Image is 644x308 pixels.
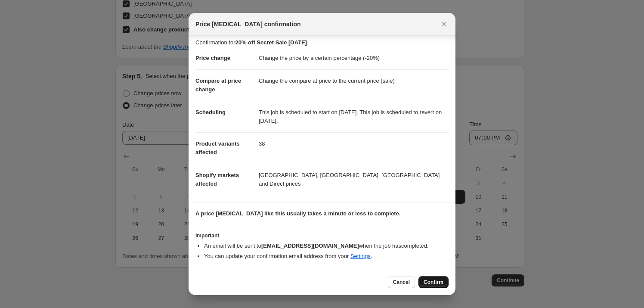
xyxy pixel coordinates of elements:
li: You can update your confirmation email address from your . [204,252,449,261]
span: Cancel [393,279,410,286]
button: Close [438,18,450,30]
span: Product variants affected [195,140,240,156]
span: Scheduling [195,109,226,115]
h3: Important [195,232,449,239]
span: Shopify markets affected [195,172,239,187]
span: Price [MEDICAL_DATA] confirmation [195,20,301,28]
dd: Change the price by a certain percentage (-20%) [259,47,449,69]
dd: [GEOGRAPHIC_DATA], [GEOGRAPHIC_DATA], [GEOGRAPHIC_DATA] and Direct prices [259,164,449,195]
button: Confirm [418,276,449,288]
b: 20% off Secret Sale [DATE] [235,39,307,46]
dd: 38 [259,132,449,155]
button: Cancel [388,276,415,288]
b: [EMAIL_ADDRESS][DOMAIN_NAME] [261,243,359,249]
dd: Change the compare at price to the current price (sale) [259,69,449,92]
span: Price change [195,55,230,61]
li: An email will be sent to when the job has completed . [204,242,449,250]
span: Compare at price change [195,78,241,93]
b: A price [MEDICAL_DATA] like this usually takes a minute or less to complete. [195,210,401,217]
span: Confirm [424,279,443,286]
a: Settings [350,253,371,259]
p: Confirmation for [195,38,449,47]
dd: This job is scheduled to start on [DATE]. This job is scheduled to revert on [DATE]. [259,101,449,132]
